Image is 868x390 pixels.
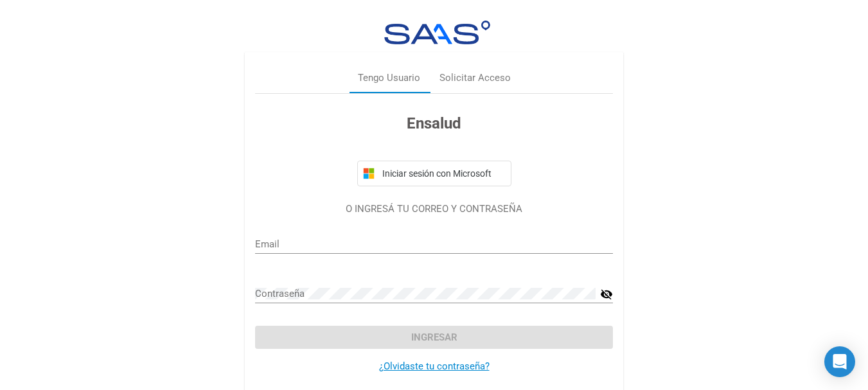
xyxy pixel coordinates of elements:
[380,168,506,179] span: Iniciar sesión con Microsoft
[255,112,613,135] h3: Ensalud
[379,360,490,372] a: ¿Olvidaste tu contraseña?
[439,71,511,85] div: Solicitar Acceso
[357,161,511,186] button: Iniciar sesión con Microsoft
[255,202,613,217] p: O INGRESÁ TU CORREO Y CONTRASEÑA
[600,287,613,302] mat-icon: visibility_off
[411,332,457,343] span: Ingresar
[824,346,855,377] div: Open Intercom Messenger
[358,71,420,85] div: Tengo Usuario
[255,326,613,349] button: Ingresar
